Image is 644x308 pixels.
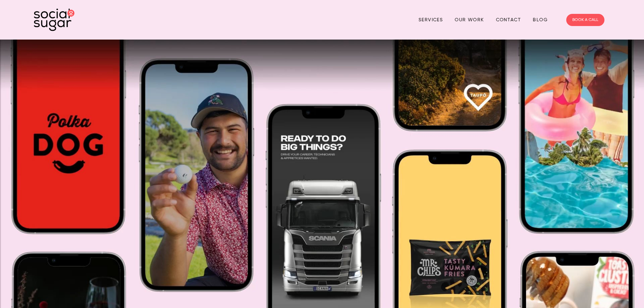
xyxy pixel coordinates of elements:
a: Services [419,15,443,25]
a: Our Work [455,15,484,25]
a: Contact [496,15,521,25]
a: Blog [533,15,548,25]
img: SocialSugar [34,8,74,31]
a: BOOK A CALL [566,14,604,26]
